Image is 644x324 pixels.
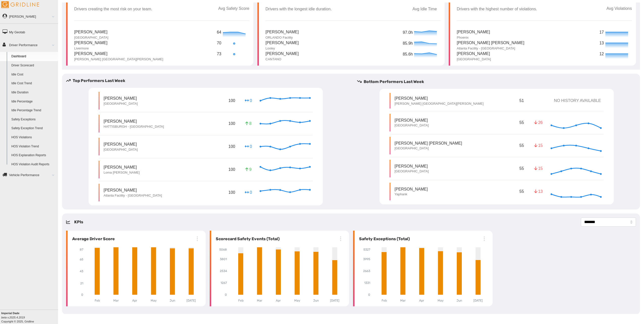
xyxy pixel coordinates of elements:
[74,46,108,51] p: Livermore
[457,57,491,62] p: [GEOGRAPHIC_DATA]
[104,141,138,147] p: [PERSON_NAME]
[9,97,58,106] a: Idle Percentage
[9,124,58,133] a: Safety Exception Trend
[395,146,462,151] p: [GEOGRAPHIC_DATA]
[382,299,387,302] tspan: Feb
[9,142,58,151] a: HOS Violation Trend
[217,51,222,57] p: 73
[518,165,525,172] p: 55
[265,46,299,51] p: Loxley
[395,95,484,101] p: [PERSON_NAME]
[104,164,140,170] p: [PERSON_NAME]
[244,98,252,103] p: 0
[395,123,429,128] p: [GEOGRAPHIC_DATA]
[518,142,525,149] p: 55
[9,79,58,88] a: Idle Cost Trend
[395,192,428,197] p: Yaphank
[186,299,196,302] tspan: [DATE]
[104,124,164,129] p: HATTISBURGH - [GEOGRAPHIC_DATA]
[395,140,462,146] p: [PERSON_NAME] [PERSON_NAME]
[80,270,83,273] tspan: 43
[238,299,243,302] tspan: Feb
[364,281,370,285] tspan: 1331
[217,29,222,36] p: 64
[9,106,58,115] a: Idle Percentage Trend
[9,61,58,70] a: Driver Scorecard
[357,236,410,242] h6: Safety Exceptions (Total)
[113,299,119,302] tspan: Mar
[9,115,58,124] a: Safety Exceptions
[330,299,339,302] tspan: [DATE]
[227,97,236,104] p: 100
[457,35,490,40] p: Phoenix
[9,70,58,79] a: Idle Cost
[265,6,332,12] p: Drivers with the longest idle duration.
[214,236,280,242] h6: Scorecard Safety Events (Total)
[227,120,236,127] p: 100
[403,51,413,61] p: 85.6h
[221,281,227,285] tspan: 1267
[518,119,525,126] p: 55
[534,166,542,171] p: 15
[363,258,370,261] tspan: 3995
[395,117,429,123] p: [PERSON_NAME]
[1,311,58,323] div: Copyright © 2025, Gridline
[104,170,140,175] p: Loma [PERSON_NAME]
[218,6,249,12] p: Avg Safety Score
[80,282,83,285] tspan: 21
[265,29,299,35] p: [PERSON_NAME]
[81,293,83,297] tspan: 0
[132,299,137,302] tspan: Apr
[257,299,262,302] tspan: Mar
[9,160,58,169] a: HOS Violation Audit Reports
[457,299,462,302] tspan: Jun
[74,6,152,12] p: Drivers creating the most risk on your team.
[220,269,227,273] tspan: 2534
[244,190,252,195] p: 0
[265,51,299,57] p: [PERSON_NAME]
[395,186,428,192] p: [PERSON_NAME]
[606,6,632,12] p: Avg Violations
[265,40,299,46] p: [PERSON_NAME]
[80,248,83,251] tspan: 87
[599,40,604,46] p: 13
[1,312,19,315] b: Imperial Dade
[363,269,370,273] tspan: 2663
[80,258,83,261] tspan: 65
[409,6,441,12] p: Avg Idle Time
[313,299,319,302] tspan: Jun
[457,46,524,51] p: Atlanta Facility - [GEOGRAPHIC_DATA]
[104,193,162,198] p: Atlanta Facility - [GEOGRAPHIC_DATA]
[74,219,83,225] h5: KPIs
[104,187,162,193] p: [PERSON_NAME]
[9,151,58,160] a: HOS Explanation Reports
[518,97,525,104] p: 51
[294,299,300,302] tspan: May
[368,293,370,297] tspan: 0
[244,121,252,126] p: 8
[276,299,281,302] tspan: Apr
[74,29,108,35] p: [PERSON_NAME]
[74,51,163,57] p: [PERSON_NAME]
[534,188,542,194] p: 13
[227,166,236,173] p: 100
[95,299,100,302] tspan: Feb
[403,30,413,40] p: 97.0h
[74,57,163,62] p: [PERSON_NAME] [GEOGRAPHIC_DATA][PERSON_NAME]
[265,57,299,62] p: CANTANO
[9,133,58,142] a: HOS Violations
[457,51,491,57] p: [PERSON_NAME]
[265,35,299,40] p: ORLANDO Facility
[457,29,490,35] p: [PERSON_NAME]
[227,188,236,196] p: 100
[244,144,252,149] p: 0
[419,299,424,302] tspan: Apr
[457,40,524,46] p: [PERSON_NAME] [PERSON_NAME]
[74,40,108,46] p: [PERSON_NAME]
[104,101,138,106] p: [GEOGRAPHIC_DATA]
[74,35,108,40] p: [GEOGRAPHIC_DATA]
[599,51,604,57] p: 12
[473,299,483,302] tspan: [DATE]
[66,78,349,84] h5: Top Performers Last Week
[438,299,444,302] tspan: May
